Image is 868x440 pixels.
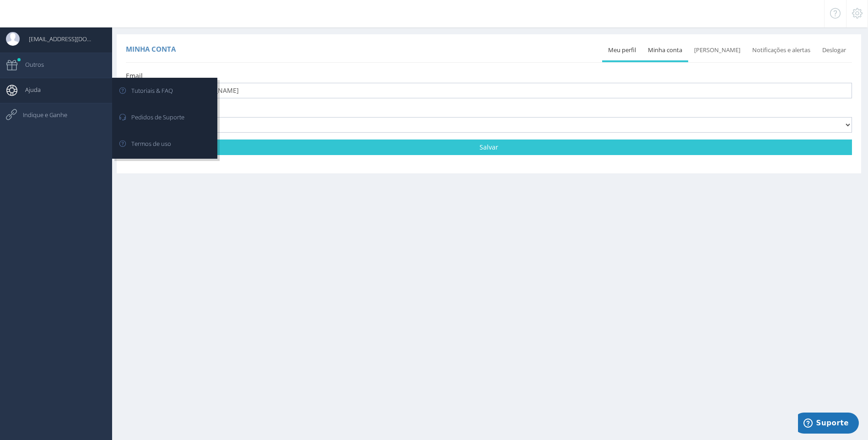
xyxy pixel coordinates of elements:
[126,71,143,80] label: Email
[16,78,41,101] span: Ajuda
[122,132,171,155] span: Termos de uso
[816,40,852,60] a: Deslogar
[113,106,216,131] a: Pedidos de Suporte
[113,132,216,157] a: Termos de uso
[126,44,176,54] span: Minha conta
[16,53,44,76] span: Outros
[6,32,20,46] img: User Image
[122,106,184,129] span: Pedidos de Suporte
[122,79,173,102] span: Tutoriais & FAQ
[688,40,746,60] a: [PERSON_NAME]
[602,40,642,60] a: Meu perfil
[642,40,688,60] a: Minha conta
[113,79,216,104] a: Tutoriais & FAQ
[20,27,95,50] span: [EMAIL_ADDRESS][DOMAIN_NAME]
[14,103,67,126] span: Indique e Ganhe
[126,140,852,155] a: Salvar
[798,413,859,435] iframe: Abre um widget para que você possa encontrar mais informações
[746,40,816,60] a: Notificações e alertas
